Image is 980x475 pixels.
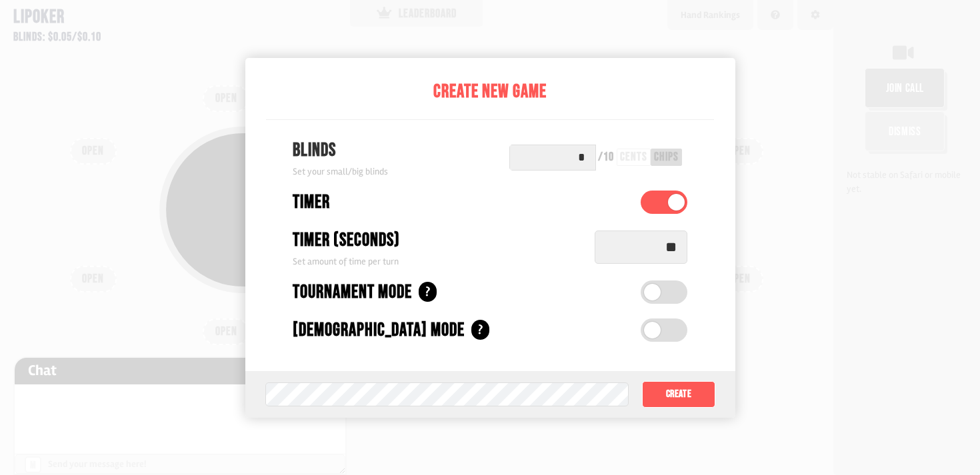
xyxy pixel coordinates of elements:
[293,189,330,217] div: Timer
[293,227,400,254] div: Timer (seconds)
[642,381,715,408] button: Create
[598,151,614,163] div: / 10
[266,78,714,106] div: Create New Game
[293,278,412,306] div: Tournament Mode
[293,316,465,344] div: [DEMOGRAPHIC_DATA] Mode
[293,137,388,165] div: Blinds
[654,151,679,163] div: chips
[471,320,489,340] div: ?
[293,165,388,179] div: Set your small/big blinds
[293,254,581,268] div: Set amount of time per turn
[419,282,437,302] div: ?
[620,151,647,163] div: cents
